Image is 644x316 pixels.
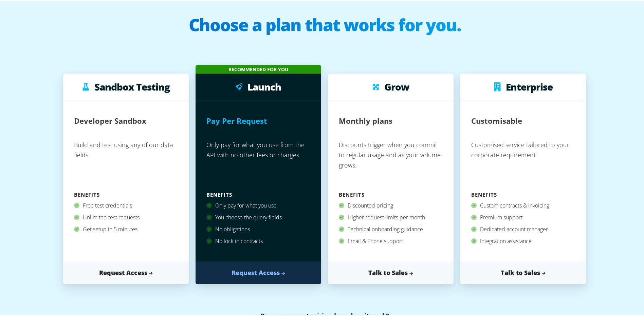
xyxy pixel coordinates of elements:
h3: Launch [247,80,281,91]
div: No obligations [206,222,310,234]
p: Build and test using any of our data fields. [74,136,178,188]
div: You choose the query fields [206,210,310,222]
div: Custom contracts & invoicing [471,198,575,210]
div: Premium support [471,210,575,222]
div: Technical onboarding guidance [339,222,443,234]
h2: Customisable [471,110,522,129]
p: Customised service tailored to your corporate requirement. [471,136,575,188]
div: Dedicated account manager [471,222,575,234]
h2: Monthly plans [339,110,392,129]
h3: Enterprise [506,80,553,91]
h2: Pay Per Request [206,110,267,129]
p: Only pay for what you use from the API with no other fees or charges. [206,136,310,188]
h1: Choose a plan that works for you. [7,15,642,42]
a: Request Access [196,260,321,283]
h3: Grow [384,80,409,91]
div: Unlimited test requests [74,210,178,222]
a: Talk to Sales [460,260,586,283]
div: Email & Phone support [339,234,443,246]
h2: Developer Sandbox [74,110,146,129]
div: Free test credentials [74,198,178,210]
a: Talk to Sales [328,260,454,283]
div: Recommended for you [196,64,321,72]
a: Request Access [63,260,189,283]
h3: Sandbox Testing [94,80,170,91]
div: Higher request limits per month [339,210,443,222]
p: Discounts trigger when you commit to regular usage and as your volume grows. [339,136,443,188]
div: Get setup in 5 minutes [74,222,178,234]
div: Only pay for what you use [206,198,310,210]
div: Discounted pricing [339,198,443,210]
div: Integration assistance [471,234,575,246]
div: No lock in contracts [206,234,310,246]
